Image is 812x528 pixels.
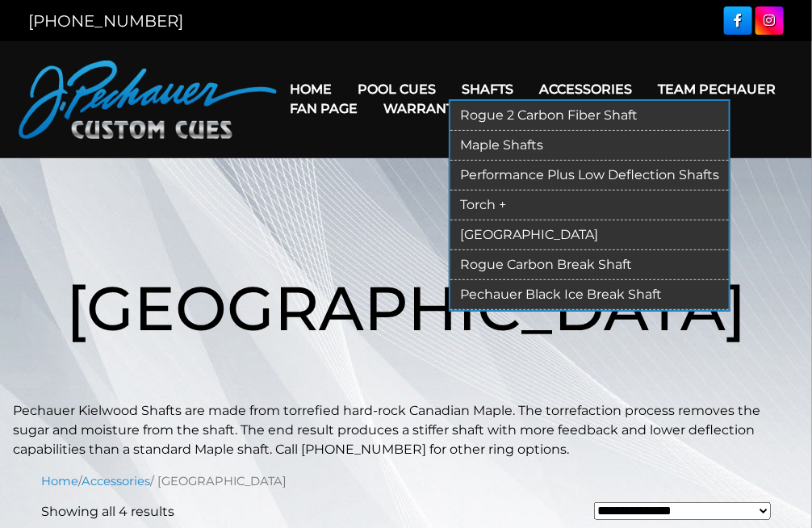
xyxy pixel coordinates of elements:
a: Accessories [526,69,645,110]
span: [GEOGRAPHIC_DATA] [66,270,746,346]
a: Shafts [449,69,526,110]
img: Pechauer Custom Cues [19,61,277,139]
a: Torch + [450,191,729,220]
a: Home [277,69,345,110]
a: Pool Cues [345,69,449,110]
p: Pechauer Kielwood Shafts are made from torrefied hard-rock Canadian Maple. The torrefaction proce... [13,401,799,459]
a: Team Pechauer [645,69,789,110]
a: Fan Page [277,88,370,129]
a: Maple Shafts [450,131,729,161]
nav: Breadcrumb [41,472,771,490]
a: [PHONE_NUMBER] [28,11,183,31]
a: Warranty [370,88,475,129]
a: Home [41,474,78,488]
a: Pechauer Black Ice Break Shaft [450,280,729,310]
a: Accessories [82,474,150,488]
a: Cart [475,88,536,129]
a: Rogue 2 Carbon Fiber Shaft [450,101,729,131]
p: Showing all 4 results [41,502,174,522]
a: [GEOGRAPHIC_DATA] [450,220,729,250]
select: Shop order [594,502,771,520]
a: Performance Plus Low Deflection Shafts [450,161,729,191]
a: Rogue Carbon Break Shaft [450,250,729,280]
